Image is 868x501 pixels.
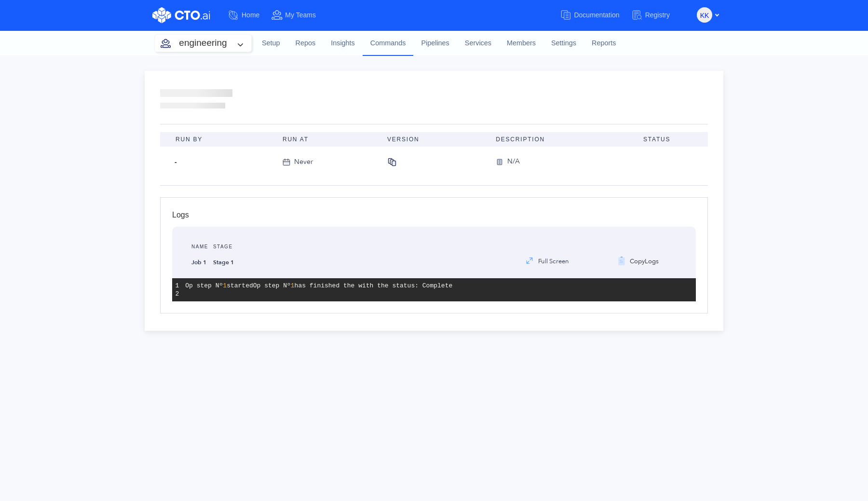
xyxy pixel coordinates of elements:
[152,7,210,23] img: CTO.ai Logo
[213,258,234,266] strong: Stage 1
[271,6,327,24] a: My Teams
[631,6,681,24] a: Registry
[254,30,288,56] a: Setup
[413,30,457,56] a: Pipelines
[636,132,708,147] th: Status
[457,30,499,56] a: Services
[584,30,624,56] a: Reports
[223,282,227,289] span: 1
[363,30,414,55] a: Commands
[176,290,179,298] div: 2
[294,157,313,167] div: Never
[380,132,488,147] th: Version
[543,30,584,56] a: Settings
[323,30,363,56] a: Insights
[496,156,507,168] img: version-icon
[253,282,291,289] span: Op step Nº
[697,7,712,23] button: KK
[645,11,670,19] span: Registry
[700,8,709,23] span: KK
[291,282,295,289] span: 1
[191,258,206,266] strong: Job 1
[213,227,234,258] div: Stage
[574,11,619,19] span: Documentation
[507,156,520,168] div: N/A
[285,11,316,19] span: My Teams
[499,30,543,56] a: Members
[228,6,271,24] a: Home
[288,30,324,56] a: Repos
[155,35,251,52] button: engineering
[160,132,275,147] th: Run By
[172,209,696,227] div: Logs
[275,132,380,147] th: Run At
[628,257,659,266] span: Copy Logs
[242,11,259,19] span: Home
[560,6,631,24] a: Documentation
[160,147,275,177] td: -
[295,282,453,289] span: has finished the with the status: Complete
[516,251,577,271] button: Full Screen
[176,282,179,290] div: 1
[609,251,667,271] button: CopyLogs
[191,227,208,258] div: Name
[185,282,223,289] span: Op step Nº
[227,282,253,289] span: started
[488,132,636,147] th: Description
